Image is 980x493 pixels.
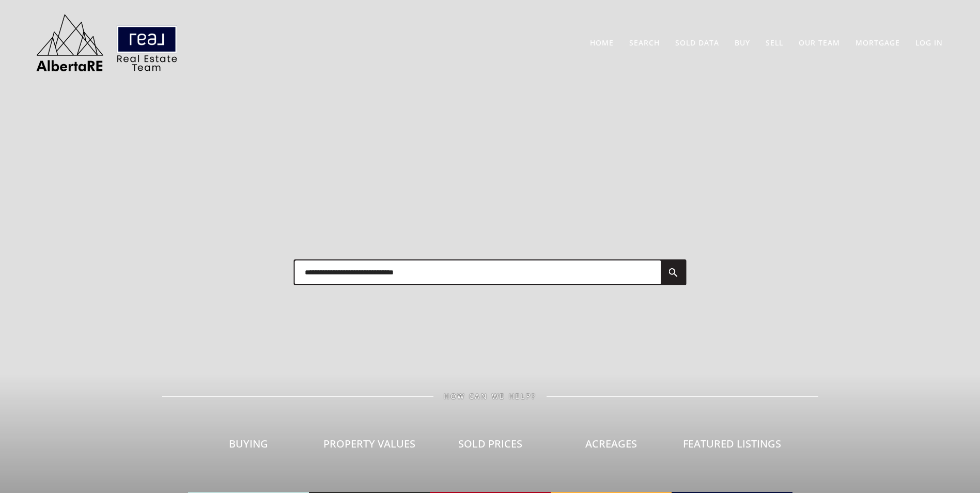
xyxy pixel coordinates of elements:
a: Featured Listings [672,400,792,493]
a: Home [590,38,614,48]
a: Mortgage [855,38,900,48]
a: Acreages [551,400,672,493]
span: Featured Listings [683,437,781,451]
a: Sell [766,38,783,48]
a: Our Team [799,38,840,48]
a: Buying [188,400,309,493]
span: Sold Prices [458,437,522,451]
span: Acreages [585,437,637,451]
a: Buy [735,38,750,48]
a: Log In [915,38,943,48]
a: Sold Prices [430,400,551,493]
a: Sold Data [675,38,719,48]
span: Buying [229,437,268,451]
a: Search [629,38,660,48]
img: AlbertaRE Real Estate Team | Real Broker [29,10,184,75]
a: Property Values [309,400,430,493]
span: Property Values [323,437,415,451]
